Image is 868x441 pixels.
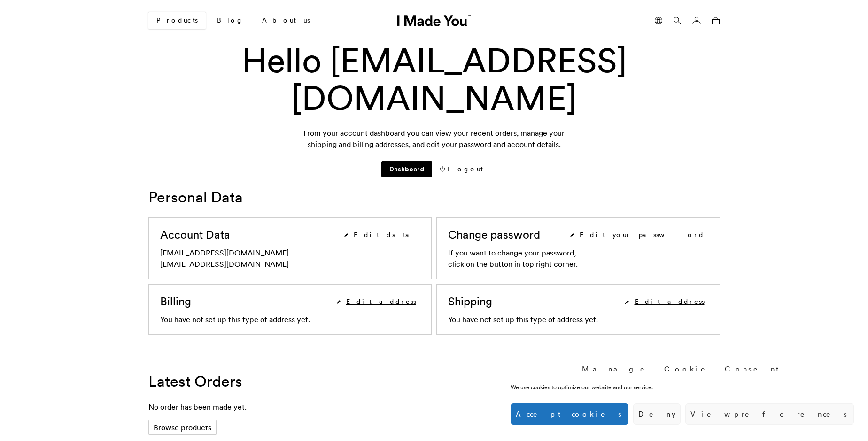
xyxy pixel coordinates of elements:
[255,13,318,29] a: About us
[148,12,206,29] a: Products
[160,247,420,258] p: [EMAIL_ADDRESS][DOMAIN_NAME]
[148,402,720,412] p: No order has been made yet.
[448,247,708,270] p: If you want to change your password, click on the button in top right corner.
[511,403,628,425] button: Accept cookies
[448,294,492,309] p: Shipping
[160,314,420,325] p: You have not set up this type of address yet.
[580,231,705,239] span: Edit your password
[582,364,783,374] div: Manage Cookie Consent
[354,231,416,239] span: Edit data
[148,42,720,117] h2: Hello [EMAIL_ADDRESS][DOMAIN_NAME]
[148,372,720,390] h2: Latest Orders
[633,403,681,425] button: Deny
[635,297,705,306] span: Edit address
[511,383,714,392] div: We use cookies to optimize our website and our service.
[448,227,540,242] p: Change password
[346,297,416,306] span: Edit address
[160,227,230,242] p: Account Data
[148,420,217,435] a: Browse products
[209,13,251,29] a: Blog
[148,188,720,206] h2: Personal Data
[160,294,191,309] p: Billing
[293,127,575,150] p: From your account dashboard you can view your recent orders, manage your shipping and billing add...
[448,314,708,325] p: You have not set up this type of address yet.
[440,162,483,177] a: Logout
[685,403,854,425] button: View preferences
[382,162,432,177] a: Dashboard
[160,258,420,270] p: [EMAIL_ADDRESS][DOMAIN_NAME]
